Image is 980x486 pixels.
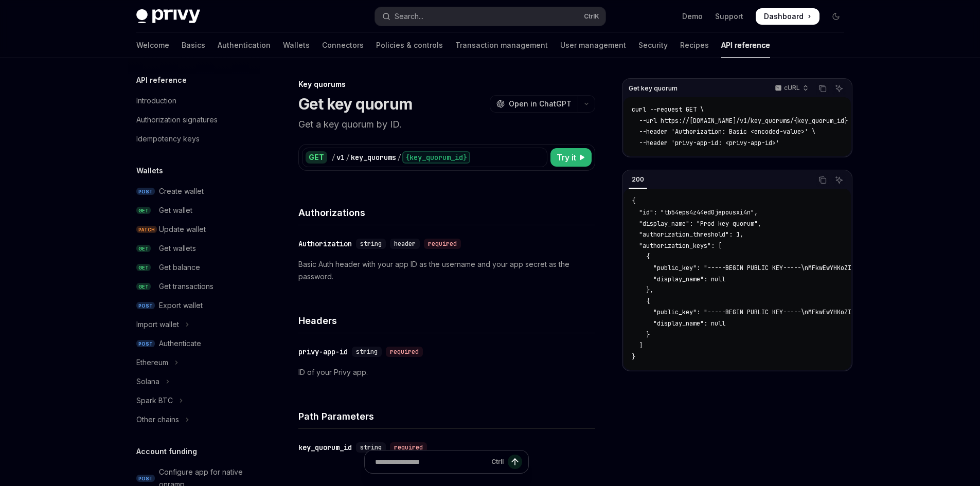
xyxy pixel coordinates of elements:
[764,11,804,22] span: Dashboard
[298,206,595,220] h4: Authorizations
[128,334,260,353] a: POSTAuthenticate
[128,410,260,429] button: Toggle Other chains section
[128,353,260,372] button: Toggle Ethereum section
[680,33,709,58] a: Recipes
[159,299,203,312] div: Export wallet
[136,302,155,310] span: POST
[136,340,155,348] span: POST
[136,9,200,24] img: dark logo
[136,114,218,126] div: Authorization signatures
[828,8,844,25] button: Toggle dark mode
[397,152,401,163] div: /
[128,372,260,391] button: Toggle Solana section
[769,80,813,97] button: cURL
[298,314,595,328] h4: Headers
[128,391,260,410] button: Toggle Spark BTC section
[218,33,271,58] a: Authentication
[386,347,423,357] div: required
[490,95,578,113] button: Open in ChatGPT
[455,33,548,58] a: Transaction management
[629,173,647,186] div: 200
[560,33,626,58] a: User management
[128,296,260,315] a: POSTExport wallet
[375,7,605,26] button: Open search
[159,280,213,293] div: Get transactions
[424,239,461,249] div: required
[159,261,200,274] div: Get balance
[508,455,522,469] button: Send message
[832,173,846,187] button: Ask AI
[159,185,204,197] div: Create wallet
[298,409,595,423] h4: Path Parameters
[136,33,169,58] a: Welcome
[128,315,260,334] button: Toggle Import wallet section
[159,337,201,350] div: Authenticate
[136,445,197,458] h5: Account funding
[336,152,345,163] div: v1
[360,443,382,452] span: string
[550,148,592,167] button: Try it
[136,413,179,426] div: Other chains
[136,133,200,145] div: Idempotency keys
[715,11,743,22] a: Support
[136,188,155,195] span: POST
[816,173,829,187] button: Copy the contents from the code block
[182,33,205,58] a: Basics
[136,356,168,369] div: Ethereum
[159,223,206,236] div: Update wallet
[298,79,595,89] div: Key quorums
[136,95,176,107] div: Introduction
[721,33,770,58] a: API reference
[402,151,470,164] div: {key_quorum_id}
[298,442,352,453] div: key_quorum_id
[331,152,335,163] div: /
[375,451,487,473] input: Ask a question...
[128,201,260,220] a: GETGet wallet
[128,277,260,296] a: GETGet transactions
[136,245,151,253] span: GET
[390,442,427,453] div: required
[376,33,443,58] a: Policies & controls
[136,226,157,233] span: PATCH
[360,240,382,248] span: string
[136,375,159,388] div: Solana
[632,104,880,149] code: curl --request GET \ --url https://[DOMAIN_NAME]/v1/key_quorums/{key_quorum_id} \ --header 'Autho...
[394,240,416,248] span: header
[638,33,668,58] a: Security
[298,95,413,113] h1: Get key quorum
[136,165,163,177] h5: Wallets
[356,348,378,356] span: string
[128,182,260,201] a: POSTCreate wallet
[136,394,173,407] div: Spark BTC
[128,130,260,148] a: Idempotency keys
[682,11,703,22] a: Demo
[136,264,151,272] span: GET
[136,74,187,86] h5: API reference
[128,258,260,277] a: GETGet balance
[128,111,260,129] a: Authorization signatures
[832,82,846,95] button: Ask AI
[136,318,179,331] div: Import wallet
[322,33,364,58] a: Connectors
[298,366,595,379] p: ID of your Privy app.
[557,151,576,164] span: Try it
[298,239,352,249] div: Authorization
[306,151,327,164] div: GET
[159,242,196,255] div: Get wallets
[136,475,155,482] span: POST
[816,82,829,95] button: Copy the contents from the code block
[784,84,800,92] p: cURL
[128,220,260,239] a: PATCHUpdate wallet
[756,8,819,25] a: Dashboard
[283,33,310,58] a: Wallets
[136,207,151,214] span: GET
[159,204,192,217] div: Get wallet
[136,283,151,291] span: GET
[346,152,350,163] div: /
[395,10,423,23] div: Search...
[128,92,260,110] a: Introduction
[584,12,599,21] span: Ctrl K
[298,117,595,132] p: Get a key quorum by ID.
[298,347,348,357] div: privy-app-id
[629,84,678,93] span: Get key quorum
